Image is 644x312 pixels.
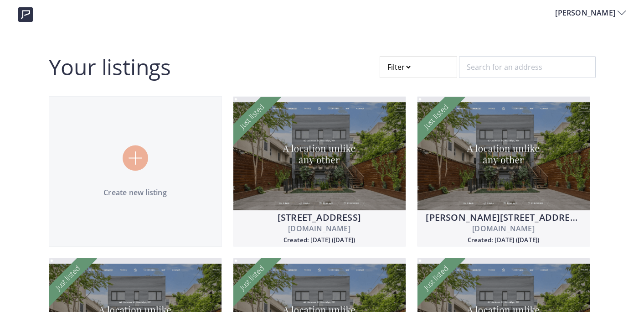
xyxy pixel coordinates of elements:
[49,96,222,247] a: Create new listing
[18,7,33,22] img: logo
[555,7,618,18] span: [PERSON_NAME]
[49,187,222,198] p: Create new listing
[49,56,171,78] h2: Your listings
[459,56,596,78] input: Search for an address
